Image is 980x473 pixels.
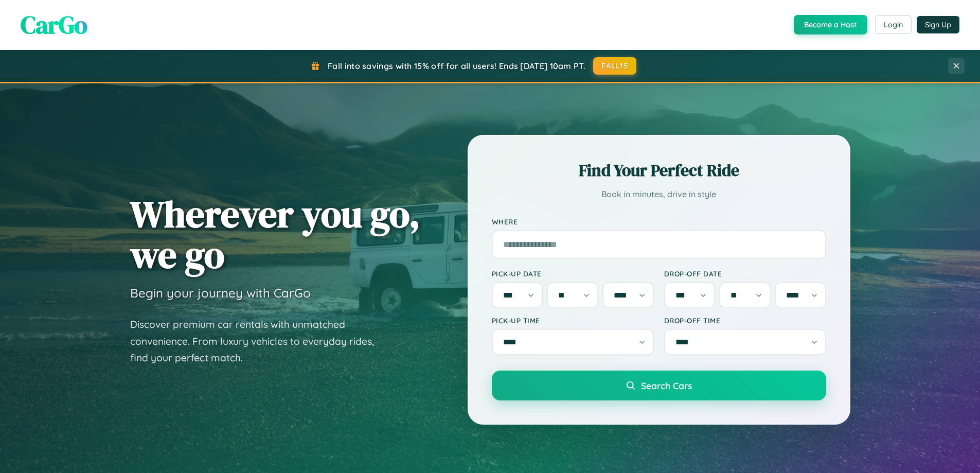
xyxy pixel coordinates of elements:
h2: Find Your Perfect Ride [492,159,826,182]
label: Pick-up Date [492,269,654,278]
span: Fall into savings with 15% off for all users! Ends [DATE] 10am PT. [328,61,585,71]
button: FALL15 [593,57,636,75]
h3: Begin your journey with CarGo [130,285,311,301]
button: Become a Host [794,15,867,34]
p: Book in minutes, drive in style [492,187,826,202]
button: Login [875,15,912,34]
span: CarGo [21,8,87,42]
label: Pick-up Time [492,316,654,325]
button: Sign Up [917,16,959,33]
button: Search Cars [492,371,826,400]
label: Where [492,217,826,226]
span: Search Cars [641,380,692,391]
h1: Wherever you go, we go [130,194,420,275]
p: Discover premium car rentals with unmatched convenience. From luxury vehicles to everyday rides, ... [130,316,387,366]
label: Drop-off Date [664,269,826,278]
label: Drop-off Time [664,316,826,325]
